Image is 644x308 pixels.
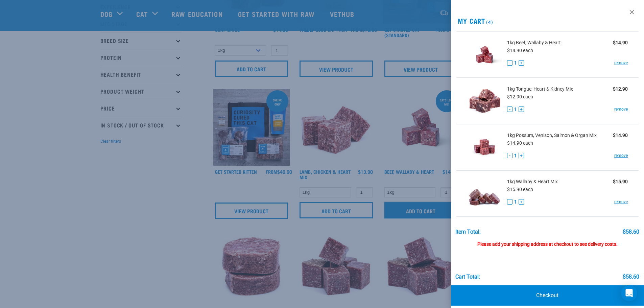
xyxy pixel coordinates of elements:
div: $58.60 [623,274,639,280]
span: 1 [514,60,517,67]
strong: $14.90 [613,40,628,45]
span: (4) [485,21,493,23]
span: 1kg Beef, Wallaby & Heart [507,39,561,46]
button: + [519,153,524,158]
div: Open Intercom Messenger [621,285,637,301]
button: - [507,199,512,205]
span: 1kg Possum, Venison, Salmon & Organ Mix [507,132,597,139]
div: $58.60 [623,229,639,235]
span: 1 [514,106,517,113]
button: + [519,60,524,66]
button: - [507,60,512,66]
span: $15.90 each [507,187,533,192]
span: $14.90 each [507,48,533,53]
div: Please add your shipping address at checkout to see delivery costs. [455,235,639,247]
img: Possum, Venison, Salmon & Organ Mix [467,130,502,165]
div: Item Total: [455,229,481,235]
img: Beef, Wallaby & Heart [467,37,502,72]
div: Cart total: [455,274,480,280]
button: - [507,106,512,112]
strong: $12.90 [613,86,628,92]
strong: $15.90 [613,179,628,184]
a: remove [614,199,628,205]
span: $12.90 each [507,94,533,99]
img: Wallaby & Heart Mix [467,176,502,211]
button: + [519,106,524,112]
span: 1kg Tongue, Heart & Kidney Mix [507,86,573,93]
a: remove [614,106,628,112]
span: 1 [514,152,517,159]
button: + [519,199,524,205]
span: $14.90 each [507,140,533,146]
img: Tongue, Heart & Kidney Mix [467,84,502,118]
a: remove [614,60,628,66]
a: remove [614,152,628,159]
span: 1kg Wallaby & Heart Mix [507,178,558,185]
strong: $14.90 [613,133,628,138]
button: - [507,153,512,158]
span: 1 [514,198,517,206]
